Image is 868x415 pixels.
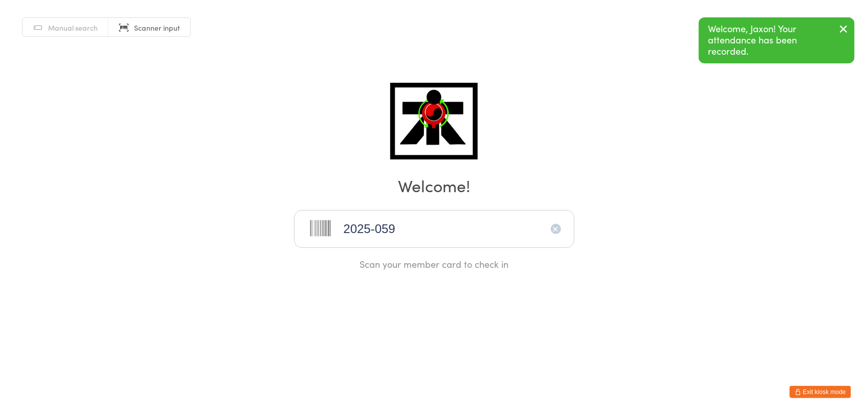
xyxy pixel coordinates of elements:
[10,174,858,197] h2: Welcome!
[294,258,574,270] div: Scan your member card to check in
[134,22,180,33] span: Scanner input
[48,22,98,33] span: Manual search
[699,17,855,63] div: Welcome, Jaxon! Your attendance has been recorded.
[390,83,478,159] img: ATI Midvale / Midland
[294,210,574,248] input: Scan barcode
[790,386,851,398] button: Exit kiosk mode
